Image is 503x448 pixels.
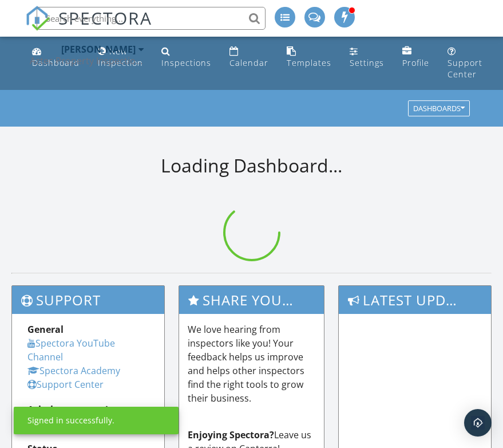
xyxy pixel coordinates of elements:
[27,415,114,426] div: Signed in successfully.
[27,378,104,391] a: Support Center
[27,323,64,336] strong: General
[345,41,389,74] a: Settings
[27,403,149,416] div: Ask the community
[157,41,216,74] a: Inspections
[27,337,115,363] a: Spectora YouTube Channel
[402,57,429,68] div: Profile
[229,57,268,68] div: Calendar
[161,57,211,68] div: Inspections
[188,429,274,441] strong: Enjoying Spectora?
[61,44,136,55] div: [PERSON_NAME]
[225,41,273,74] a: Calendar
[447,57,482,80] div: Support Center
[30,55,144,66] div: Aztec Property Inspections
[413,105,465,113] div: Dashboards
[339,286,491,314] h3: Latest Updates
[282,41,336,74] a: Templates
[188,323,316,405] p: We love hearing from inspectors like you! Your feedback helps us improve and helps other inspecto...
[408,101,470,117] button: Dashboards
[27,364,120,377] a: Spectora Academy
[12,286,164,314] h3: Support
[287,57,331,68] div: Templates
[37,7,266,30] input: Search everything...
[443,41,487,85] a: Support Center
[398,41,434,74] a: Profile
[464,409,492,437] div: Open Intercom Messenger
[350,57,384,68] div: Settings
[179,286,324,314] h3: Share Your Spectora Experience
